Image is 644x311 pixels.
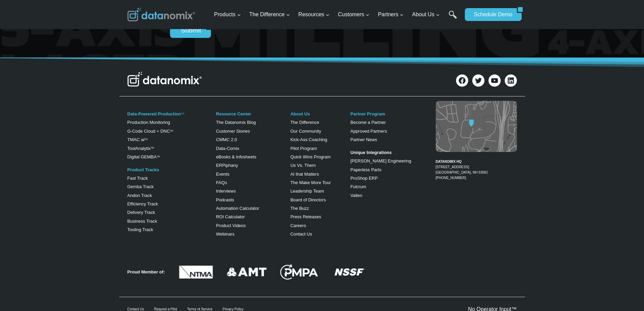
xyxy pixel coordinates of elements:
[350,167,381,172] a: Paperless Parts
[338,10,369,19] span: Customers
[127,72,202,87] img: Datanomix Logo
[216,231,235,237] a: Webinars
[290,146,317,151] a: Pilot Program
[290,180,331,185] a: The Make More Tour
[449,10,457,26] a: Search
[127,227,153,232] a: Tooling Track
[378,10,404,19] span: Partners
[214,10,241,19] span: Products
[127,137,148,142] a: TMAC aiTM
[127,184,154,189] a: Gemba Track
[127,8,195,21] img: Datanomix
[127,154,160,159] a: Digital GEMBATM
[350,111,385,116] a: Partner Program
[216,188,236,194] a: Interviews
[436,154,517,181] figcaption: [PHONE_NUMBER]
[127,120,170,125] a: Production Monitoring
[350,184,366,189] a: Fulcrum
[216,163,238,168] a: ERPiphany
[170,24,207,38] input: Submit
[144,138,147,140] sup: TM
[216,146,239,151] a: Data-Comix
[290,214,321,219] a: Press Releases
[350,129,387,134] a: Approved Partners
[151,147,154,149] a: TM
[216,197,234,202] a: Podcasts
[290,129,321,134] a: Our Community
[290,111,310,116] a: About Us
[216,223,246,228] a: Product Videos
[290,120,319,125] a: The Difference
[350,120,386,125] a: Become a Partner
[290,223,306,228] a: Careers
[127,167,159,172] a: Product Tracks
[127,219,157,224] a: Business Track
[465,8,517,21] a: Schedule Demo
[211,4,461,26] nav: Primary Navigation
[154,307,177,311] a: Request a Pilot
[216,129,250,134] a: Customer Stories
[436,165,488,174] a: [STREET_ADDRESS][GEOGRAPHIC_DATA], NH 03062
[299,10,330,19] span: Resources
[290,197,326,202] a: Board of Directors
[216,137,237,142] a: CMMC 2.0
[216,111,251,116] a: Resource Center
[350,150,391,155] strong: Unique Integrations
[127,307,144,311] a: Contact Us
[222,307,243,311] a: Privacy Policy
[436,101,517,152] img: Datanomix map image
[249,10,290,19] span: The Difference
[216,154,256,159] a: eBooks & Infosheets
[290,137,327,142] a: Kick-Ass Coaching
[290,188,324,194] a: Leadership Team
[436,160,462,163] strong: DATANOMIX HQ
[412,10,440,19] span: About Us
[290,154,331,159] a: Quick Wins Program
[290,231,312,237] a: Contact Us
[290,206,309,211] a: The Buzz
[127,129,173,134] a: G-Code Cloud + DNCTM
[170,130,173,132] sup: TM
[216,214,245,219] a: ROI Calculator
[127,269,165,274] strong: Proud Member of:
[187,307,212,311] a: Terms of Service
[290,172,319,177] a: AI that Matters
[127,146,151,151] a: ToolAnalytix
[127,201,158,206] a: Efficiency Track
[290,163,316,168] a: Us Vs. Them
[157,155,160,158] sup: TM
[127,111,181,116] a: Data-Powered Production
[216,120,256,125] a: The Datanomix Blog
[350,176,378,181] a: ProShop ERP
[350,158,411,163] a: [PERSON_NAME] Engineering
[127,193,152,198] a: Andon Track
[350,137,377,142] a: Partner News
[127,210,155,215] a: Delivery Track
[216,172,230,177] a: Events
[216,180,227,185] a: FAQs
[216,206,259,211] a: Automation Calculator
[181,112,184,115] a: TM
[127,176,148,181] a: Fast Track
[350,193,362,198] a: Vallen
